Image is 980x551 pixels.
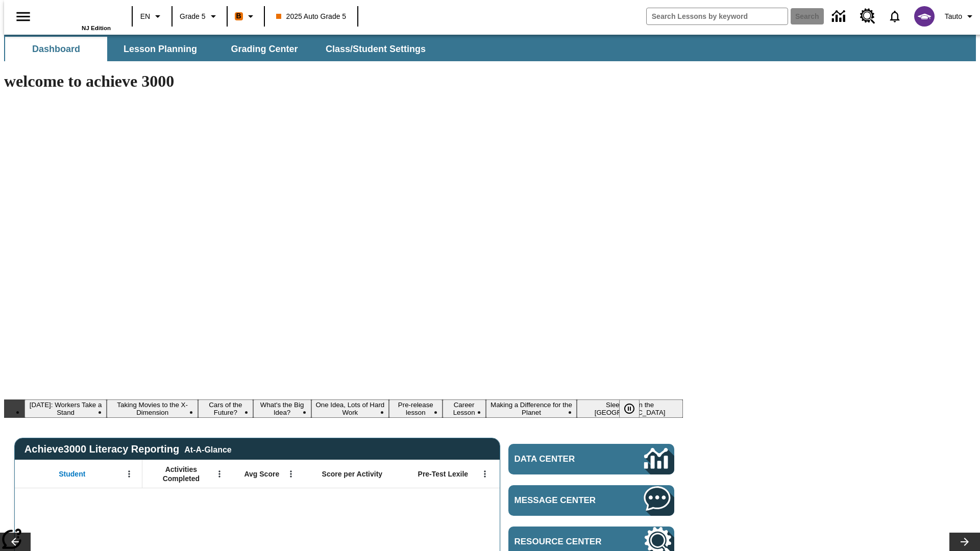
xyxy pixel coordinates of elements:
[826,3,854,31] a: Data Center
[619,399,640,418] button: Pause
[647,8,788,24] input: search field
[577,399,683,418] button: Slide 9 Sleepless in the Animal Kingdom
[508,444,674,474] a: Data Center
[941,7,980,26] button: Profile/Settings
[322,469,383,479] span: Score per Activity
[4,72,683,91] h1: welcome to achieve 3000
[443,399,486,418] button: Slide 7 Career Lesson
[24,399,107,418] button: Slide 1 Labor Day: Workers Take a Stand
[44,5,111,25] a: Home
[236,10,241,22] span: B
[4,35,976,61] div: SubNavbar
[486,399,577,418] button: Slide 8 Making a Difference for the Planet
[914,6,935,27] img: avatar image
[109,37,211,61] button: Lesson Planning
[477,466,493,482] button: Open Menu
[854,3,881,30] a: Resource Center, Will open in new tab
[881,3,908,30] a: Notifications
[908,3,941,30] button: Select a new avatar
[326,43,426,55] span: Class/Student Settings
[231,43,298,55] span: Grading Center
[24,443,232,455] span: Achieve3000 Literacy Reporting
[59,469,85,479] span: Student
[945,11,962,22] span: Tauto
[317,37,434,61] button: Class/Student Settings
[140,11,150,22] span: EN
[198,399,253,418] button: Slide 3 Cars of the Future?
[82,25,111,31] span: NJ Edition
[276,11,347,22] span: 2025 Auto Grade 5
[213,37,315,61] button: Grading Center
[184,443,231,455] div: At-A-Glance
[418,469,469,479] span: Pre-Test Lexile
[5,37,107,61] button: Dashboard
[508,485,674,516] a: Message Center
[44,4,111,31] div: Home
[148,465,215,483] span: Activities Completed
[244,469,279,479] span: Avg Score
[311,399,389,418] button: Slide 5 One Idea, Lots of Hard Work
[253,399,311,418] button: Slide 4 What's the Big Idea?
[124,43,197,55] span: Lesson Planning
[32,43,80,55] span: Dashboard
[121,466,137,482] button: Open Menu
[619,399,650,418] div: Pause
[212,466,227,482] button: Open Menu
[231,7,261,26] button: Boost Class color is orange. Change class color
[514,454,610,464] span: Data Center
[4,37,435,61] div: SubNavbar
[514,537,614,547] span: Resource Center
[176,7,224,26] button: Grade: Grade 5, Select a grade
[389,399,443,418] button: Slide 6 Pre-release lesson
[107,399,198,418] button: Slide 2 Taking Movies to the X-Dimension
[136,7,168,26] button: Language: EN, Select a language
[949,533,980,551] button: Lesson carousel, Next
[283,466,299,482] button: Open Menu
[514,495,614,506] span: Message Center
[180,11,206,22] span: Grade 5
[8,2,38,32] button: Open side menu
